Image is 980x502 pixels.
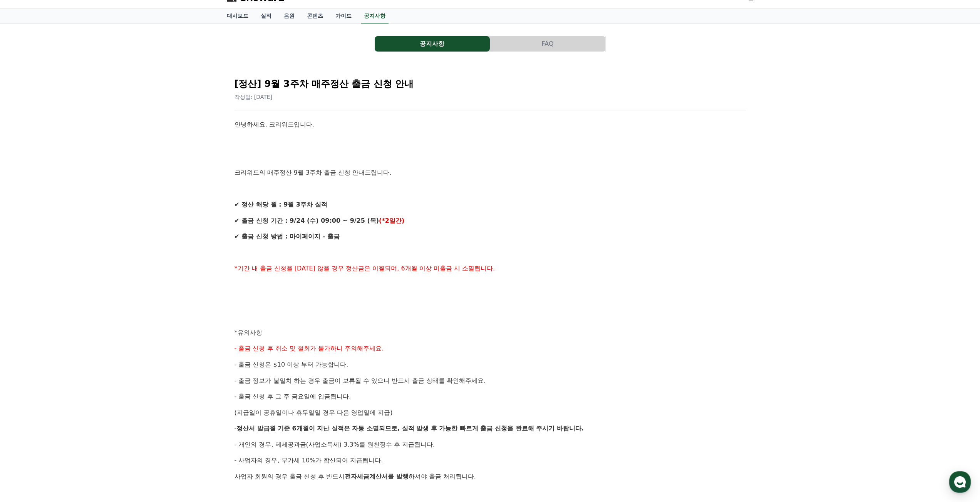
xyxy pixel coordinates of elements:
a: 홈 [2,244,51,263]
span: 하셔야 출금 처리됩니다. [409,473,476,480]
p: - [235,424,746,434]
strong: 6개월이 지난 실적은 자동 소멸되므로, 실적 발생 후 가능한 빠르게 출금 신청을 완료해 주시기 바랍니다. [292,425,584,432]
strong: 정산서 발급월 기준 [236,425,290,432]
strong: ✔ 정산 해당 월 : 9월 3주차 실적 [235,201,327,208]
span: - 사업자의 경우, 부가세 10%가 합산되어 지급됩니다. [235,457,383,464]
strong: ✔ 출금 신청 기간 : 9/24 (수) 09:00 ~ 9/25 (목) [235,217,379,224]
span: 작성일: [DATE] [235,94,273,100]
strong: (*2일간) [379,217,404,224]
span: *기간 내 출금 신청을 [DATE] 않을 경우 정산금은 이월되며, 6개월 이상 미출금 시 소멸됩니다. [235,265,495,272]
strong: 전자세금계산서를 발행 [345,473,409,480]
strong: ✔ 출금 신청 방법 : 마이페이지 - 출금 [235,233,340,240]
a: 가이드 [329,9,358,23]
button: FAQ [490,36,605,52]
button: 공지사항 [375,36,490,52]
a: 실적 [255,9,278,23]
span: 설정 [119,255,128,262]
span: - 출금 정보가 불일치 하는 경우 출금이 보류될 수 있으니 반드시 출금 상태를 확인해주세요. [235,377,486,384]
span: - 개인의 경우, 제세공과금(사업소득세) 3.3%를 원천징수 후 지급됩니다. [235,441,435,448]
span: - 출금 신청 후 그 주 금요일에 입금됩니다. [235,393,351,400]
span: *유의사항 [235,329,262,336]
a: 콘텐츠 [301,9,329,23]
a: 대시보드 [221,9,255,23]
span: - 출금 신청은 $10 이상 부터 가능합니다. [235,361,348,368]
span: 홈 [24,255,29,262]
span: 대화 [70,256,80,262]
h2: [정산] 9월 3주차 매주정산 출금 신청 안내 [235,78,746,90]
a: 설정 [99,244,148,263]
p: 크리워드의 매주정산 9월 3주차 출금 신청 안내드립니다. [235,168,746,178]
span: 사업자 회원의 경우 출금 신청 후 반드시 [235,473,345,480]
a: 공지사항 [361,9,389,23]
a: 음원 [278,9,301,23]
p: 안녕하세요, 크리워드입니다. [235,120,746,130]
span: - 출금 신청 후 취소 및 철회가 불가하니 주의해주세요. [235,345,384,352]
a: 대화 [51,244,99,263]
span: (지급일이 공휴일이나 휴무일일 경우 다음 영업일에 지급) [235,409,393,416]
